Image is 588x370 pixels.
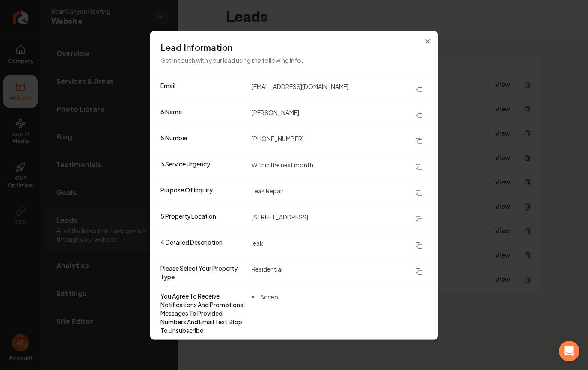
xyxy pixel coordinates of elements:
[160,237,245,253] dt: 4 Detailed Description
[160,263,245,281] dt: Please Select Your Property Type
[160,159,245,175] dt: 3 Service Urgency
[160,55,428,65] p: Get in touch with your lead using the following info.
[252,81,428,96] dd: [EMAIL_ADDRESS][DOMAIN_NAME]
[160,107,245,122] dt: 6 Name
[160,41,428,53] h3: Lead Information
[252,263,428,281] dd: Residential
[160,211,245,227] dt: 5 Property Location
[252,107,428,122] dd: [PERSON_NAME]
[160,81,245,96] dt: Email
[160,133,245,148] dt: 8 Number
[252,237,428,253] dd: leak
[252,133,428,148] dd: [PHONE_NUMBER]
[160,291,245,334] dt: You Agree To Receive Notifications And Promotional Messages To Provided Numbers And Email Text St...
[252,185,428,201] dd: Leak Repair
[252,159,428,175] dd: Within the next month
[252,211,428,227] dd: [STREET_ADDRESS]
[252,291,281,302] li: Accept
[160,185,245,201] dt: Purpose Of Inquiry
